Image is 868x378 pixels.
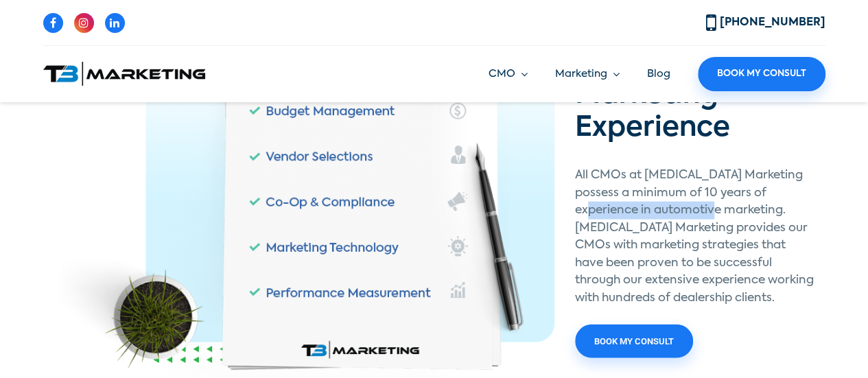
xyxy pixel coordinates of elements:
p: All CMOs at [MEDICAL_DATA] Marketing possess a minimum of 10 years of experience in automotive ma... [575,167,815,307]
a: [PHONE_NUMBER] [706,17,825,28]
img: T3 Marketing [43,62,205,86]
a: CMO [489,67,528,82]
a: Book My Consult [698,57,825,91]
a: Book My Consult [575,324,693,359]
a: Blog [647,69,670,79]
a: Marketing [555,67,620,82]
